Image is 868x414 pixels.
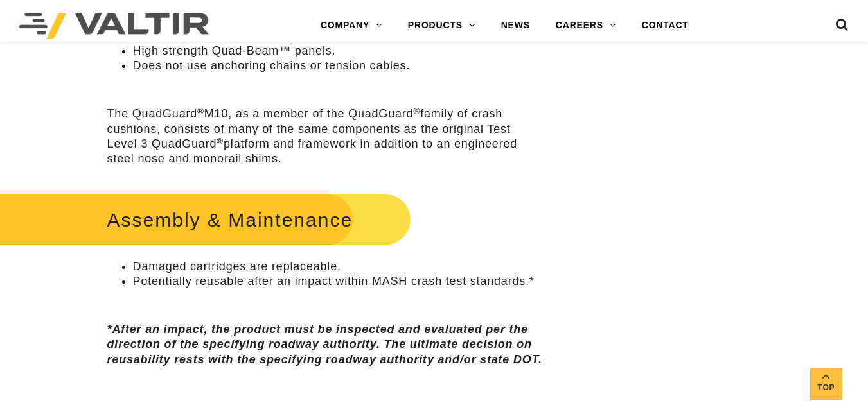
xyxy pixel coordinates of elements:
[197,107,204,116] sup: ®
[217,137,224,146] sup: ®
[810,368,842,400] a: Top
[133,58,544,73] li: Does not use anchoring chains or tension cables.
[133,44,544,58] li: High strength Quad-Beam™ panels.
[133,274,544,289] li: Potentially reusable after an impact within MASH crash test standards.*
[488,13,543,39] a: NEWS
[308,13,395,39] a: COMPANY
[543,13,629,39] a: CAREERS
[413,107,420,116] sup: ®
[395,13,488,39] a: PRODUCTS
[19,13,209,39] img: Valtir
[133,259,544,274] li: Damaged cartridges are replaceable.
[107,323,542,366] em: *After an impact, the product must be inspected and evaluated per the direction of the specifying...
[629,13,702,39] a: CONTACT
[107,107,544,167] p: The QuadGuard M10, as a member of the QuadGuard family of crash cushions, consists of many of the...
[810,381,842,395] span: Top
